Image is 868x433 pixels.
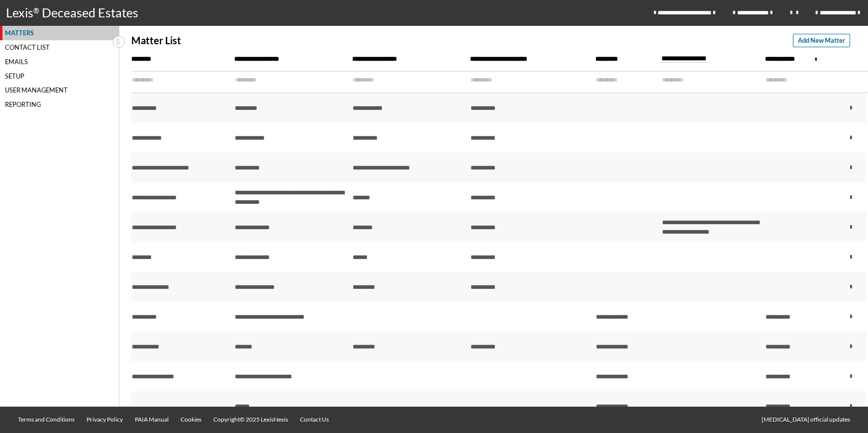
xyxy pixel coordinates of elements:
[756,407,856,433] a: [MEDICAL_DATA] official updates
[175,407,207,433] a: Cookies
[294,407,335,433] a: Contact Us
[131,35,181,46] p: Matter List
[81,407,129,433] a: Privacy Policy
[12,407,81,433] a: Terms and Conditions
[33,5,42,21] p: ®
[129,407,175,433] a: PAIA Manual
[793,34,850,47] button: Add New Matter
[798,36,845,45] span: Add New Matter
[207,407,294,433] a: Copyright© 2025 LexisNexis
